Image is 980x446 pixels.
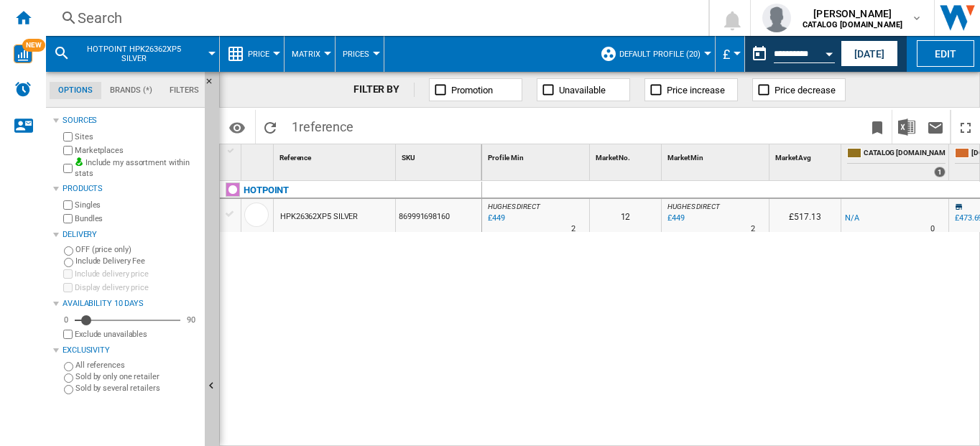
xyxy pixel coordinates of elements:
input: Sites [63,132,73,141]
span: Profile Min [488,154,524,162]
span: Price [248,50,269,59]
input: Marketplaces [63,146,73,155]
div: CATALOG [DOMAIN_NAME] 1 offers sold by CATALOG BEKO.UK [844,144,948,180]
div: Default profile (20) [600,36,708,72]
div: 0 [60,315,72,325]
button: [DATE] [841,40,898,67]
div: SKU Sort None [399,144,481,167]
label: Include delivery price [75,269,199,279]
span: Market Avg [775,154,811,162]
button: Promotion [429,78,522,101]
img: mysite-bg-18x18.png [75,157,83,166]
label: Exclude unavailables [75,329,199,340]
div: Sort None [593,144,661,167]
span: CATALOG [DOMAIN_NAME] [864,148,946,160]
div: Search [78,8,671,28]
span: Price increase [667,85,725,96]
md-menu: Currency [716,36,745,72]
div: Last updated : Thursday, 18 September 2025 23:00 [665,211,685,226]
md-tab-item: Options [50,82,101,99]
div: Sort None [277,144,395,167]
span: HUGHES DIRECT [667,203,720,210]
span: Default profile (20) [619,50,701,59]
input: Display delivery price [63,330,73,339]
label: Include Delivery Fee [75,256,199,266]
div: Delivery Time : 0 day [930,222,935,236]
div: Sources [63,115,199,126]
button: md-calendar [745,40,774,68]
div: Sort None [665,144,769,167]
div: £517.13 [769,199,841,232]
md-slider: Availability [75,313,180,327]
input: Include delivery price [63,269,73,279]
button: Bookmark this report [863,110,892,144]
input: Sold by only one retailer [64,373,73,383]
button: Default profile (20) [619,36,708,72]
label: Bundles [75,213,199,224]
button: Unavailable [537,78,630,101]
button: Reload [256,110,285,144]
span: reference [299,119,353,134]
span: Price decrease [775,85,836,96]
input: Include my assortment within stats [63,159,73,177]
img: alerts-logo.svg [14,80,32,98]
img: profile.jpg [762,4,791,32]
span: SKU [402,154,415,162]
span: HUGHES DIRECT [488,203,540,210]
input: Include Delivery Fee [64,258,73,267]
button: Price increase [644,78,738,101]
input: Sold by several retailers [64,385,73,394]
div: Delivery [63,229,199,241]
span: [PERSON_NAME] [803,6,902,21]
div: Market No. Sort None [593,144,661,167]
div: Sort None [772,144,841,167]
label: OFF (price only) [75,244,199,255]
div: Delivery Time : 2 days [751,222,755,236]
div: Last updated : Thursday, 18 September 2025 23:00 [486,211,505,226]
span: Market Min [667,154,703,162]
div: Sort None [244,144,273,167]
div: N/A [845,211,859,226]
div: 90 [183,315,199,325]
img: excel-24x24.png [898,119,915,136]
label: Singles [75,200,199,210]
input: Display delivery price [63,283,73,292]
div: Products [63,183,199,195]
button: HOTPOINT HPK26362XP5 SILVER [76,36,206,72]
div: Availability 10 Days [63,298,199,310]
span: Prices [343,50,369,59]
div: Market Avg Sort None [772,144,841,167]
button: Matrix [292,36,328,72]
div: Profile Min Sort None [485,144,589,167]
input: Singles [63,200,73,210]
input: All references [64,362,73,371]
button: Hide [205,72,222,98]
input: OFF (price only) [64,246,73,256]
button: Options [223,114,251,140]
label: Sites [75,131,199,142]
b: CATALOG [DOMAIN_NAME] [803,20,902,29]
label: Marketplaces [75,145,199,156]
span: Market No. [596,154,630,162]
button: Prices [343,36,376,72]
div: Delivery Time : 2 days [571,222,575,236]
div: Click to filter on that brand [244,182,289,199]
div: £ [723,36,737,72]
div: HPK26362XP5 SILVER [280,200,358,233]
div: 12 [590,199,661,232]
span: Promotion [451,85,493,96]
md-tab-item: Brands (*) [101,82,161,99]
label: Sold by several retailers [75,383,199,394]
button: Edit [917,40,974,67]
span: Reference [279,154,311,162]
div: This report is based on a date in the past. [745,36,838,72]
div: 869991698160 [396,199,481,232]
div: Reference Sort None [277,144,395,167]
label: Sold by only one retailer [75,371,199,382]
div: Sort None [485,144,589,167]
span: HOTPOINT HPK26362XP5 SILVER [76,45,192,63]
span: NEW [22,39,45,52]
